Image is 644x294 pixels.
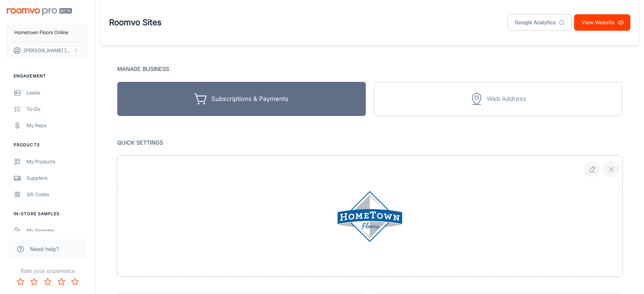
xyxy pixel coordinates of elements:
div: Unlock with subscription [374,82,623,116]
button: Subscriptions & Payments [117,82,366,116]
button: Rate 1 star [14,275,27,289]
p: Hometown Floors Online [14,29,68,36]
div: Leads [27,89,88,97]
h1: Roomvo Sites [109,16,162,29]
button: Rate 4 star [55,275,68,289]
a: View Website [574,14,630,31]
div: Subscriptions & Payments [211,94,288,104]
div: Web Address [487,94,526,104]
button: Web Address [374,82,623,116]
button: Rate 5 star [68,275,82,289]
p: Manage Business [117,64,622,74]
span: Need help? [30,245,59,253]
div: My Reps [27,122,88,129]
div: My Samples [27,227,88,234]
div: QR Codes [27,191,88,198]
div: To-do [27,105,88,113]
button: Rate 2 star [27,275,41,289]
div: My Products [27,158,88,165]
img: Roomvo PRO Beta [7,8,72,15]
img: file preview [337,191,402,242]
p: Quick Settings [117,138,622,147]
a: Google Analytics tracking code can be added using the Custom Code feature on this page [507,14,571,31]
p: [PERSON_NAME] [PERSON_NAME] [24,47,72,54]
p: Rate your experience [5,267,90,275]
button: [PERSON_NAME] [PERSON_NAME] [7,42,88,59]
div: Suppliers [27,174,88,182]
button: Hometown Floors Online [7,24,88,41]
button: Rate 3 star [41,275,55,289]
